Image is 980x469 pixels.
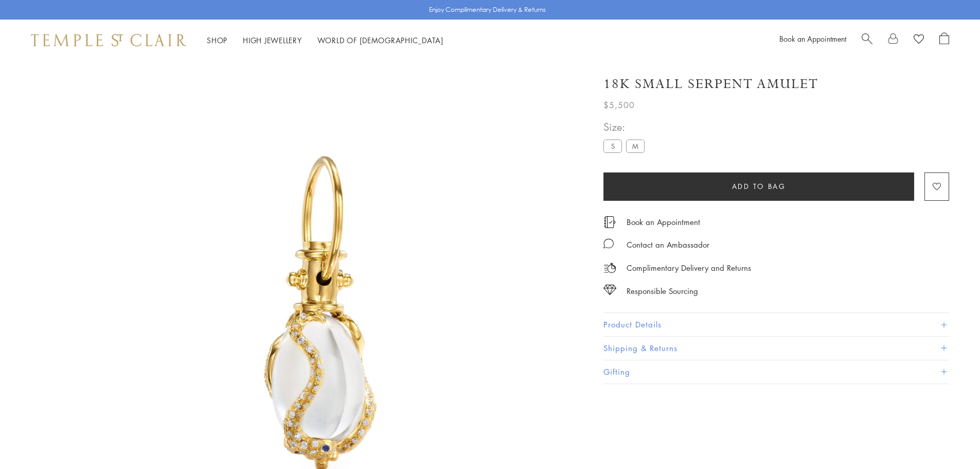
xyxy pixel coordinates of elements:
a: High JewelleryHigh Jewellery [243,35,302,45]
p: Complimentary Delivery and Returns [627,262,751,274]
img: icon_sourcing.svg [603,285,616,295]
nav: Main navigation [207,34,443,47]
label: S [603,140,622,152]
img: icon_appointment.svg [603,216,616,228]
a: World of [DEMOGRAPHIC_DATA]World of [DEMOGRAPHIC_DATA] [317,35,443,45]
a: Open Shopping Bag [939,32,949,48]
span: $5,500 [603,98,635,112]
button: Product Details [603,313,949,336]
a: View Wishlist [914,32,924,48]
h1: 18K Small Serpent Amulet [603,75,818,93]
button: Shipping & Returns [603,337,949,360]
span: Size: [603,118,649,135]
img: Temple St. Clair [31,34,186,46]
img: icon_delivery.svg [603,262,616,274]
img: MessageIcon-01_2.svg [603,238,614,249]
p: Enjoy Complimentary Delivery & Returns [429,5,546,15]
a: Book an Appointment [627,216,700,228]
button: Add to bag [603,172,914,201]
label: M [626,140,645,152]
div: Responsible Sourcing [627,285,698,298]
a: ShopShop [207,35,227,45]
span: Add to bag [732,181,786,192]
button: Gifting [603,360,949,384]
div: Contact an Ambassador [627,238,709,251]
a: Search [862,32,872,48]
a: Book an Appointment [779,33,846,44]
